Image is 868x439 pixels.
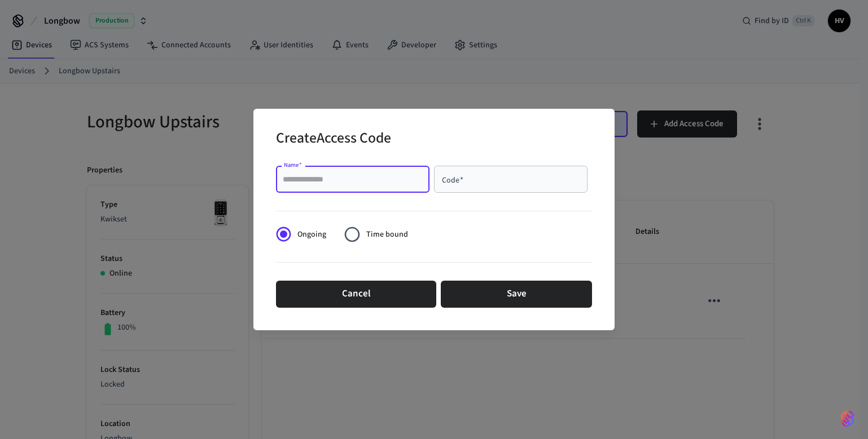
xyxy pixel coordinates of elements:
[841,410,854,428] img: SeamLogoGradient.69752ec5.svg
[276,122,391,157] h2: Create Access Code
[284,161,302,169] label: Name
[441,281,592,308] button: Save
[297,229,326,241] span: Ongoing
[366,229,408,241] span: Time bound
[276,281,436,308] button: Cancel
